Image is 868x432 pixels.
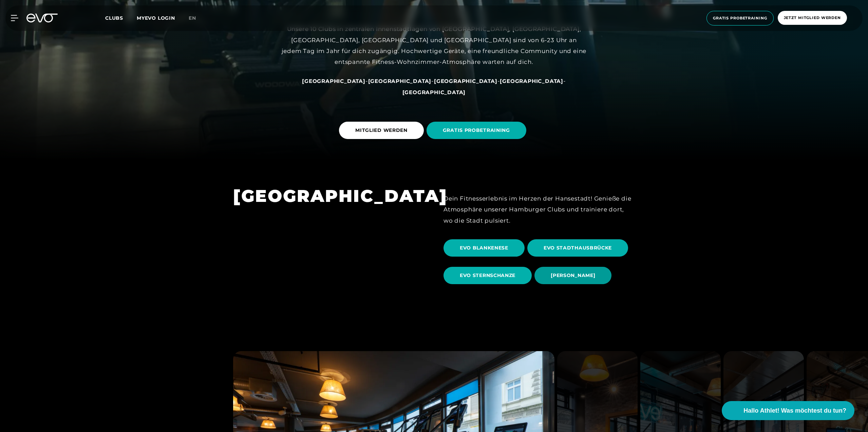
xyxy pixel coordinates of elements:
[443,127,510,134] span: GRATIS PROBETRAINING
[434,77,497,84] a: [GEOGRAPHIC_DATA]
[355,127,408,134] span: MITGLIED WERDEN
[460,272,515,279] span: EVO STERNSCHANZE
[105,15,123,21] span: Clubs
[544,244,612,252] span: EVO STADTHAUSBRÜCKE
[444,193,635,226] div: Dein Fitnesserlebnis im Herzen der Hansestadt! Genieße die Atmosphäre unserer Hamburger Clubs und...
[233,185,424,207] h1: [GEOGRAPHIC_DATA]
[302,77,365,84] a: [GEOGRAPHIC_DATA]
[500,77,563,84] a: [GEOGRAPHIC_DATA]
[784,15,841,21] span: Jetzt Mitglied werden
[460,244,508,252] span: EVO BLANKENESE
[402,89,466,96] a: [GEOGRAPHIC_DATA]
[427,117,529,144] a: GRATIS PROBETRAINING
[776,11,849,25] a: Jetzt Mitglied werden
[189,15,196,21] span: en
[281,75,587,98] div: - - - -
[105,15,137,21] a: Clubs
[189,14,204,22] a: en
[527,234,631,262] a: EVO STADTHAUSBRÜCKE
[281,23,587,67] div: Unsere 10 Clubs in zentralen Innenstadtlagen von [GEOGRAPHIC_DATA], [GEOGRAPHIC_DATA], [GEOGRAPHI...
[551,272,595,279] span: [PERSON_NAME]
[444,234,527,262] a: EVO BLANKENESE
[444,262,534,289] a: EVO STERNSCHANZE
[713,15,767,21] span: Gratis Probetraining
[339,117,427,144] a: MITGLIED WERDEN
[704,11,776,25] a: Gratis Probetraining
[743,406,846,415] span: Hallo Athlet! Was möchtest du tun?
[137,15,175,21] a: MYEVO LOGIN
[722,401,854,420] button: Hallo Athlet! Was möchtest du tun?
[534,262,614,289] a: [PERSON_NAME]
[368,77,432,84] a: [GEOGRAPHIC_DATA]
